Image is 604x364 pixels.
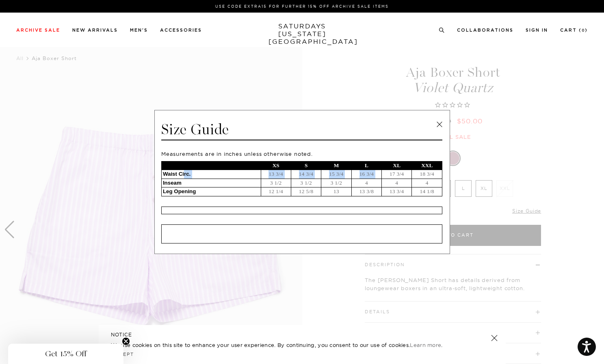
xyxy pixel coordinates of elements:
[412,187,442,196] td: 14 1/8
[412,161,442,170] td: XXL
[412,170,442,179] td: 18 3/4
[291,170,321,179] td: 14 3/4
[351,187,381,196] td: 13 3/8
[291,161,321,170] td: S
[161,151,442,157] p: Measurements are in inches unless otherwise noted.
[582,29,585,32] small: 0
[382,161,412,170] td: XL
[321,179,351,187] td: 3 1/2
[351,161,381,170] td: L
[261,187,291,196] td: 12 1/4
[410,342,441,348] a: Learn more
[8,344,123,364] div: Get 15% OffClose teaser
[560,28,588,32] a: Cart (0)
[19,3,585,9] p: Use Code EXTRA15 for Further 15% Off Archive Sale Items
[161,121,442,140] div: Size Guide
[382,179,412,187] td: 4
[111,341,465,349] p: We use cookies on this site to enhance your user experience. By continuing, you consent to our us...
[382,170,412,179] td: 17 3/4
[291,179,321,187] td: 3 1/2
[526,28,548,32] a: Sign In
[161,170,261,179] td: Waist Circ.
[160,28,202,32] a: Accessories
[321,187,351,196] td: 13
[412,179,442,187] td: 4
[457,28,513,32] a: Collaborations
[122,337,130,345] button: Close teaser
[321,161,351,170] td: M
[351,179,381,187] td: 4
[261,170,291,179] td: 13 3/4
[321,170,351,179] td: 15 3/4
[45,349,87,359] span: Get 15% Off
[291,187,321,196] td: 12 5/8
[130,28,148,32] a: Men's
[161,187,261,196] td: Leg Opening
[268,22,336,45] a: SATURDAYS[US_STATE][GEOGRAPHIC_DATA]
[72,28,118,32] a: New Arrivals
[261,179,291,187] td: 3 1/2
[111,331,494,338] h5: NOTICE
[382,187,412,196] td: 13 3/4
[261,161,291,170] td: XS
[16,28,60,32] a: Archive Sale
[351,170,381,179] td: 16 3/4
[161,179,261,187] td: Inseam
